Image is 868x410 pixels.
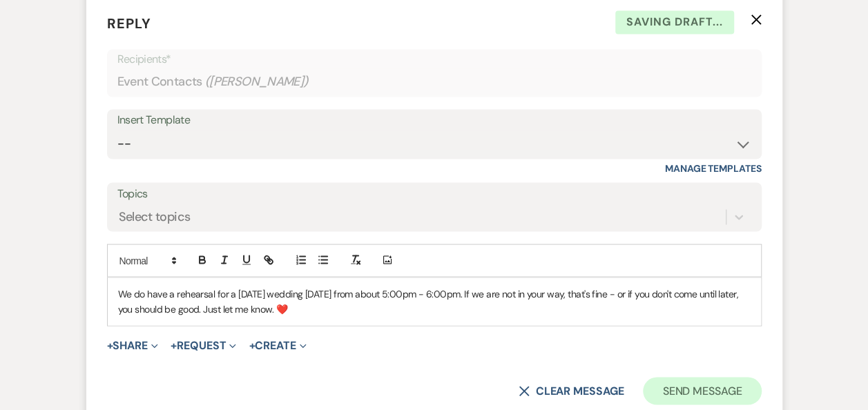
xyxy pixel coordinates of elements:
span: Reply [107,14,151,32]
span: ( [PERSON_NAME] ) [205,72,309,91]
p: We do have a rehearsal for a [DATE] wedding [DATE] from about 5:00pm - 6:00pm. If we are not in y... [118,286,751,317]
span: + [107,340,113,351]
span: + [171,340,177,351]
span: Saving draft... [615,10,734,34]
label: Topics [117,184,751,204]
button: Request [171,340,236,351]
div: Insert Template [117,110,751,130]
div: Event Contacts [117,68,751,95]
button: Create [249,340,306,351]
p: Recipients* [117,50,751,68]
a: Manage Templates [665,162,762,174]
div: Select topics [119,207,191,226]
button: Share [107,340,159,351]
button: Clear message [519,385,624,396]
button: Send Message [643,377,761,404]
span: + [249,340,255,351]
